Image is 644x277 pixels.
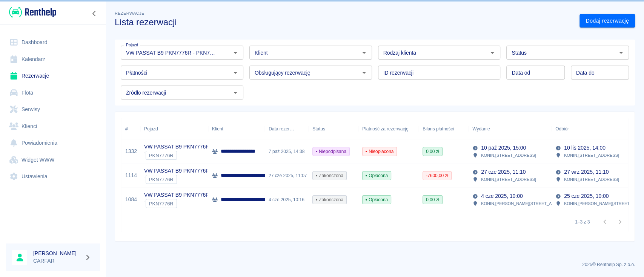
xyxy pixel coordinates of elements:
a: Flota [6,84,100,101]
p: VW PASSAT B9 PKN7776R [144,143,209,151]
div: Wydanie [469,118,552,139]
div: Bilans płatności [423,118,454,139]
div: 4 cze 2025, 10:16 [265,188,309,212]
p: KONIN , [STREET_ADDRESS] [564,176,619,183]
button: Otwórz [359,47,369,58]
div: Data rezerwacji [269,118,294,139]
div: # [125,118,128,139]
img: Renthelp logo [9,6,56,18]
div: Bilans płatności [419,118,469,139]
p: KONIN , [STREET_ADDRESS] [481,152,536,159]
h3: Lista rezerwacji [115,17,573,28]
button: Otwórz [616,47,626,58]
a: Kalendarz [6,51,100,68]
div: Płatność za rezerwację [358,118,419,139]
p: 1–3 z 3 [575,219,590,225]
div: Wydanie [472,118,490,139]
p: VW PASSAT B9 PKN7776R [144,167,209,175]
button: Otwórz [359,67,369,78]
span: Zakończona [313,172,346,179]
h6: [PERSON_NAME] [33,249,81,257]
div: 27 cze 2025, 11:07 [265,164,309,188]
span: 0,00 zł [423,148,442,155]
div: Data rezerwacji [265,118,309,139]
div: ` [144,175,209,184]
span: -7600,00 zł [423,172,451,179]
p: VW PASSAT B9 PKN7776R [144,191,209,199]
span: PKN7776R [146,177,177,182]
p: 10 paź 2025, 15:00 [481,144,526,152]
input: DD.MM.YYYY [506,66,564,80]
div: Status [309,118,358,139]
div: Status [312,118,325,139]
div: Pojazd [144,118,158,139]
span: Niepodpisana [313,148,349,155]
p: 4 cze 2025, 10:00 [481,192,523,200]
span: Nieopłacona [363,148,397,155]
div: 7 paź 2025, 14:38 [265,139,309,164]
a: Klienci [6,118,100,135]
div: ` [144,151,209,160]
a: Dodaj rezerwację [579,14,635,28]
p: 2025 © Renthelp Sp. z o.o. [115,261,635,268]
span: Rezerwacje [115,11,144,15]
a: 1332 [125,147,137,155]
a: 1084 [125,196,137,204]
a: Widget WWW [6,152,100,168]
div: # [121,118,140,139]
div: Odbiór [555,118,569,139]
div: Płatność za rezerwację [362,118,409,139]
div: ` [144,199,209,208]
div: Odbiór [552,118,635,139]
p: 25 cze 2025, 10:00 [564,192,609,200]
a: Rezerwacje [6,67,100,84]
button: Sort [294,124,305,134]
span: 0,00 zł [423,196,442,203]
a: Ustawienia [6,168,100,185]
label: Pojazd [126,42,138,48]
a: Powiadomienia [6,135,100,152]
p: KONIN , [STREET_ADDRESS] [564,152,619,159]
input: DD.MM.YYYY [571,66,629,80]
button: Sort [569,124,579,134]
button: Sort [490,124,500,134]
p: CARFAR [33,257,81,265]
span: PKN7776R [146,153,177,158]
p: KONIN , [STREET_ADDRESS] [481,176,536,183]
p: 27 cze 2025, 11:10 [481,168,526,176]
div: Klient [212,118,223,139]
div: Pojazd [140,118,208,139]
button: Otwórz [230,67,241,78]
button: Zwiń nawigację [89,9,100,18]
a: Dashboard [6,34,100,51]
button: Otwórz [230,87,241,98]
button: Otwórz [487,47,498,58]
span: Opłacona [363,172,391,179]
span: Opłacona [363,196,391,203]
div: Klient [208,118,265,139]
p: KONIN , [PERSON_NAME][STREET_ADDRESS] [481,200,570,207]
a: 1114 [125,171,137,179]
a: Renthelp logo [6,6,56,18]
p: 10 lis 2025, 14:00 [564,144,606,152]
a: Serwisy [6,101,100,118]
span: Zakończona [313,196,346,203]
p: 27 wrz 2025, 11:10 [564,168,609,176]
button: Otwórz [230,47,241,58]
span: PKN7776R [146,201,177,207]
